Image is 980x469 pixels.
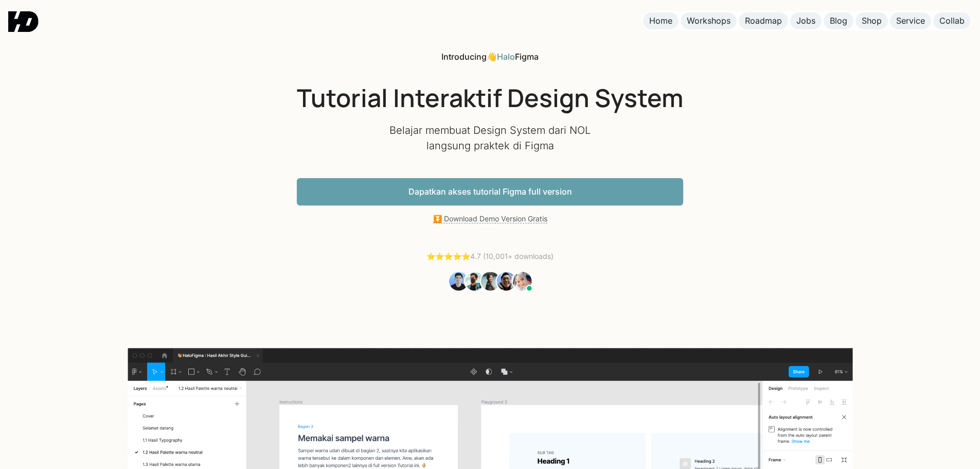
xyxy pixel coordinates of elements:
div: Shop [862,15,882,26]
a: Dapatkan akses tutorial Figma full version [297,178,683,205]
div: Blog [830,15,847,26]
div: Service [896,15,925,26]
div: Roadmap [745,15,782,26]
div: Jobs [796,15,815,26]
a: Workshops [681,12,737,29]
h1: Tutorial Interaktif Design System [297,83,683,113]
a: Collab [933,12,971,29]
a: ⏬ Download Demo Version Gratis [433,214,547,223]
div: 4.7 (10,001+ downloads) [426,251,554,262]
a: Roadmap [739,12,788,29]
span: Introducing [441,51,487,62]
a: Jobs [790,12,822,29]
div: Home [649,15,672,26]
div: Collab [939,15,965,26]
span: Figma [515,51,539,62]
a: ⭐️⭐️⭐️⭐️⭐️ [426,252,470,260]
a: Shop [856,12,888,29]
img: Students Tutorial Belajar UI Design dari NOL Figma HaloFigma [448,270,532,292]
a: Home [643,12,679,29]
a: Blog [824,12,853,29]
div: Workshops [687,15,730,26]
a: Service [890,12,931,29]
p: Belajar membuat Design System dari NOL langsung praktek di Figma [387,123,593,153]
a: Halo [497,51,515,62]
div: 👋 [441,51,539,62]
